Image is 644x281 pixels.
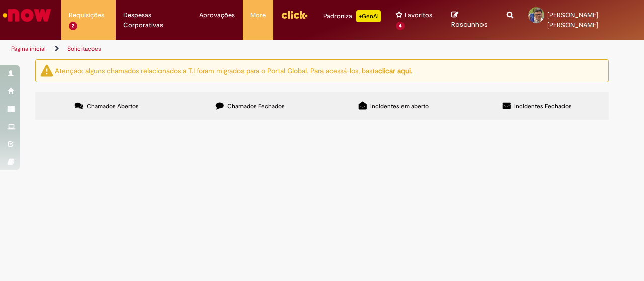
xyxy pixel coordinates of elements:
[69,22,77,30] span: 2
[281,7,308,22] img: click_logo_yellow_360x200.png
[199,10,235,20] span: Aprovações
[451,20,488,29] span: Rascunhos
[67,45,101,53] a: Solicitações
[8,40,422,58] ul: Trilhas de página
[87,102,139,110] span: Chamados Abertos
[11,45,46,53] a: Página inicial
[514,102,572,110] span: Incidentes Fechados
[227,102,285,110] span: Chamados Fechados
[1,5,53,25] img: ServiceNow
[250,10,266,20] span: More
[405,10,432,20] span: Favoritos
[451,11,492,29] a: Rascunhos
[55,66,412,75] ng-bind-html: Atenção: alguns chamados relacionados a T.I foram migrados para o Portal Global. Para acessá-los,...
[323,10,381,22] div: Padroniza
[123,10,184,30] span: Despesas Corporativas
[356,10,381,22] p: +GenAi
[69,10,104,20] span: Requisições
[547,11,598,29] span: [PERSON_NAME] [PERSON_NAME]
[370,102,429,110] span: Incidentes em aberto
[378,66,412,75] a: clicar aqui.
[396,22,405,30] span: 4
